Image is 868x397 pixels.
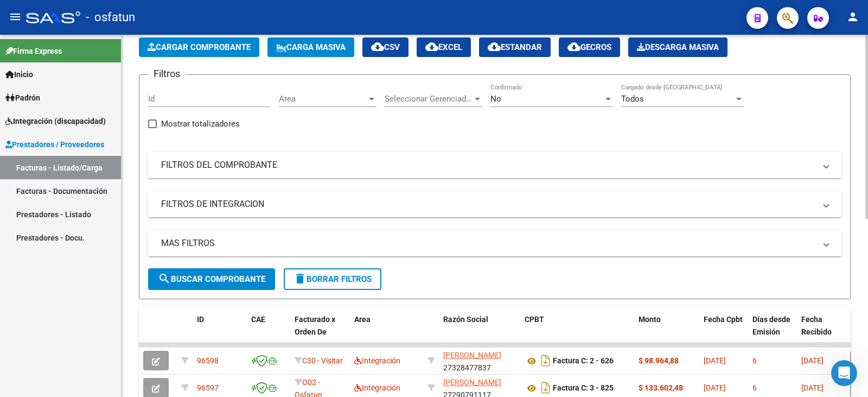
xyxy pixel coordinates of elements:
mat-icon: cloud_download [425,40,438,53]
mat-panel-title: FILTROS DE INTEGRACION [161,198,815,210]
span: [PERSON_NAME] [443,351,501,360]
span: [DATE] [801,356,824,365]
app-download-masive: Descarga masiva de comprobantes (adjuntos) [628,37,727,57]
mat-icon: cloud_download [371,40,384,53]
span: Area [354,315,371,324]
span: Firma Express [5,45,62,57]
mat-expansion-panel-header: MAS FILTROS [148,230,841,256]
span: Días desde Emisión [752,315,790,336]
span: - osfatun [86,5,135,29]
button: Borrar Filtros [284,268,381,290]
span: Facturado x Orden De [295,315,335,336]
div: 27328477837 [443,349,516,372]
button: Carga Masiva [267,37,354,57]
span: [DATE] [704,356,726,365]
strong: Factura C: 2 - 626 [553,357,614,366]
datatable-header-cell: CAE [247,308,290,356]
span: 6 [752,356,757,365]
span: Inicio [5,68,33,80]
span: Borrar Filtros [293,274,372,284]
span: C30 - Visitar [302,356,343,365]
span: Monto [639,315,661,324]
span: [DATE] [704,383,726,392]
span: No [490,94,501,104]
datatable-header-cell: CPBT [520,308,634,356]
span: Fecha Recibido [801,315,832,336]
mat-icon: delete [293,272,307,285]
span: CPBT [525,315,544,324]
button: Buscar Comprobante [148,268,275,290]
span: Integración [354,356,400,365]
h3: Filtros [148,66,186,81]
span: Gecros [567,42,611,52]
span: Razón Social [443,315,488,324]
datatable-header-cell: Area [350,308,423,356]
span: CSV [371,42,400,52]
span: [PERSON_NAME] [443,378,501,387]
span: 96598 [197,356,219,365]
span: 96597 [197,383,219,392]
mat-expansion-panel-header: FILTROS DE INTEGRACION [148,191,841,217]
span: Padrón [5,92,40,104]
button: Estandar [479,37,551,57]
span: Fecha Cpbt [704,315,743,324]
i: Descargar documento [539,379,553,396]
span: ID [197,315,204,324]
mat-expansion-panel-header: FILTROS DEL COMPROBANTE [148,152,841,178]
span: Prestadores / Proveedores [5,138,104,150]
mat-icon: menu [9,10,22,23]
datatable-header-cell: Monto [634,308,699,356]
span: Seleccionar Gerenciador [385,94,473,104]
datatable-header-cell: Razón Social [439,308,520,356]
mat-icon: search [158,272,171,285]
mat-icon: person [846,10,859,23]
button: Gecros [559,37,620,57]
mat-icon: cloud_download [567,40,580,53]
strong: $ 133.602,48 [639,383,683,392]
span: EXCEL [425,42,462,52]
button: CSV [362,37,409,57]
span: Buscar Comprobante [158,274,265,284]
strong: $ 98.964,88 [639,356,679,365]
button: EXCEL [417,37,471,57]
iframe: Intercom live chat [831,360,857,386]
span: Carga Masiva [276,42,346,52]
span: Estandar [488,42,542,52]
i: Descargar documento [539,352,553,369]
span: Mostrar totalizadores [161,117,240,130]
datatable-header-cell: ID [193,308,247,356]
datatable-header-cell: Días desde Emisión [748,308,797,356]
mat-icon: cloud_download [488,40,501,53]
datatable-header-cell: Facturado x Orden De [290,308,350,356]
span: Area [279,94,367,104]
span: CAE [251,315,265,324]
span: Cargar Comprobante [148,42,251,52]
span: Integración (discapacidad) [5,115,106,127]
button: Descarga Masiva [628,37,727,57]
span: Descarga Masiva [637,42,719,52]
span: Integración [354,383,400,392]
mat-panel-title: MAS FILTROS [161,237,815,249]
span: [DATE] [801,383,824,392]
span: 6 [752,383,757,392]
button: Cargar Comprobante [139,37,259,57]
datatable-header-cell: Fecha Cpbt [699,308,748,356]
strong: Factura C: 3 - 825 [553,384,614,393]
mat-panel-title: FILTROS DEL COMPROBANTE [161,159,815,171]
datatable-header-cell: Fecha Recibido [797,308,846,356]
span: Todos [621,94,644,104]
